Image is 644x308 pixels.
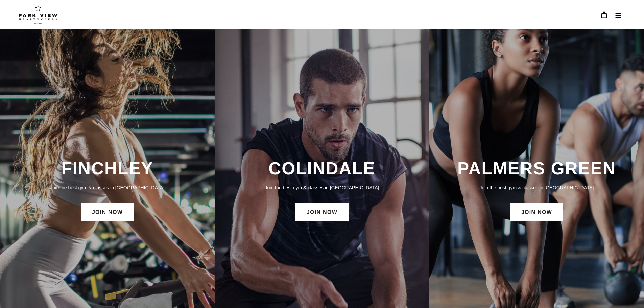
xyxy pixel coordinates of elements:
img: Park view health clubs is a gym near you. [19,5,57,24]
h3: FINCHLEY [7,158,208,179]
h3: PALMERS GREEN [436,158,637,179]
a: JOIN NOW: Finchley Membership [81,203,134,221]
p: Join the best gym & classes in [GEOGRAPHIC_DATA] [7,184,208,191]
h3: COLINDALE [221,158,423,179]
p: Join the best gym & classes in [GEOGRAPHIC_DATA] [436,184,637,191]
a: JOIN NOW: Palmers Green Membership [510,203,563,221]
button: Menu [611,7,625,22]
a: JOIN NOW: Colindale Membership [295,203,349,221]
p: Join the best gym & classes in [GEOGRAPHIC_DATA] [221,184,423,191]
